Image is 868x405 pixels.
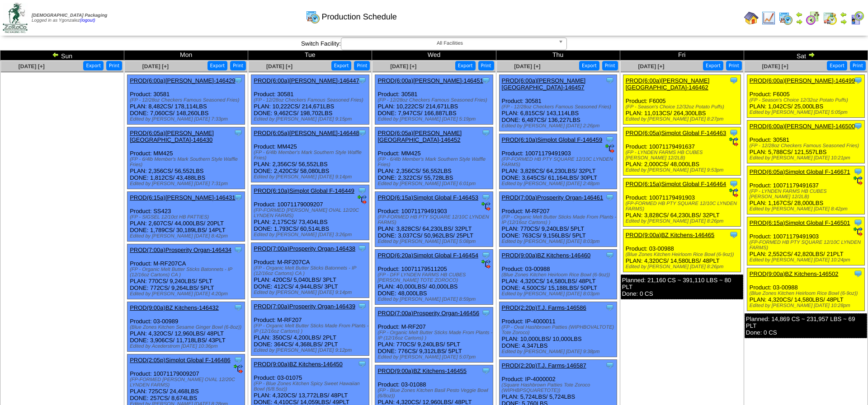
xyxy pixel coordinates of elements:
[478,61,494,70] button: Print
[234,364,243,373] img: ediSmall.gif
[638,63,664,70] a: [DATE] [+]
[358,195,367,204] img: ediSmall.gif
[626,252,741,257] div: (Blue Zones Kitchen Heirloom Rice Bowl (6-9oz))
[750,123,855,130] a: PROD(6:00a)[PERSON_NAME]-146500
[626,232,715,238] a: PROD(9:00a)BZ Kitchens-146465
[375,192,493,247] div: Product: 10071179491903 PLAN: 3,828CS / 64,230LBS / 32PLT DONE: 3,037CS / 50,962LBS / 25PLT
[234,193,243,202] img: Tooltip
[729,137,738,146] img: ediSmall.gif
[254,381,368,392] div: (FP - Blue Zones Kitchen Spicy Sweet Hawaiian Bowl (6/8.5oz))
[358,302,367,311] img: Tooltip
[502,104,617,110] div: (FP - 12/28oz Checkers Famous Seasoned Fries)
[827,61,847,70] button: Export
[52,51,59,58] img: arrowleft.gif
[726,61,742,70] button: Print
[750,155,864,161] div: Edited by [PERSON_NAME] [DATE] 10:21pm
[377,77,483,84] a: PROD(6:00a)[PERSON_NAME]-146451
[130,233,245,239] div: Edited by [PERSON_NAME] [DATE] 8:42pm
[481,193,491,202] img: Tooltip
[130,357,231,363] a: PROD(2:05p)Simplot Global F-146486
[502,157,617,168] div: (FP-FORMED HB PTY SQUARE 12/10C LYNDEN FARMS)
[744,11,759,25] img: home.gif
[130,116,245,122] div: Edited by [PERSON_NAME] [DATE] 7:33pm
[499,134,617,189] div: Product: 10071179491903 PLAN: 3,828CS / 64,230LBS / 32PLT DONE: 3,645CS / 61,164LBS / 30PLT
[106,61,122,70] button: Print
[750,189,864,200] div: (FP - LYNDEN FARMS HB CUBES [PERSON_NAME] 12/2LB)
[248,51,372,61] td: Tue
[130,77,235,84] a: PROD(6:00a)[PERSON_NAME]-146429
[3,3,28,33] img: zoroco-logo-small.webp
[605,135,614,144] img: Tooltip
[605,76,614,85] img: Tooltip
[254,98,368,103] div: (FP - 12/28oz Checkers Famous Seasoned Fries)
[377,130,462,143] a: PROD(6:05a)[PERSON_NAME][GEOGRAPHIC_DATA]-146452
[850,61,866,70] button: Print
[358,359,367,368] img: Tooltip
[254,290,368,295] div: Edited by [PERSON_NAME] [DATE] 9:14pm
[354,61,370,70] button: Print
[750,219,850,226] a: PROD(6:15a)Simplot Global F-146501
[626,201,741,212] div: (FP-FORMED HB PTY SQUARE 12/10C LYNDEN FARMS)
[130,344,245,349] div: Edited by Acederstrom [DATE] 10:36pm
[130,98,245,103] div: (FP - 12/28oz Checkers Famous Seasoned Fries)
[481,76,491,85] img: Tooltip
[254,323,368,334] div: (FP - Organic Melt Butter Sticks Made From Plants - IP (12/16oz Cartons) )
[130,247,231,253] a: PROD(7:00a)Prosperity Organ-146434
[358,186,367,195] img: Tooltip
[750,303,864,308] div: Edited by [PERSON_NAME] [DATE] 10:28pm
[840,11,847,18] img: arrowleft.gif
[254,77,359,84] a: PROD(6:00a)[PERSON_NAME]-146447
[390,63,416,70] span: [DATE] [+]
[230,61,246,70] button: Print
[345,38,555,49] span: All Facilities
[750,270,839,277] a: PROD(9:00a)BZ Kitchens-146502
[254,245,355,252] a: PROD(7:00a)Prosperity Organ-146438
[745,313,867,338] div: Planned: 14,869 CS ~ 231,957 LBS ~ 69 PLT Done: 0 CS
[750,98,864,103] div: (FP - Season's Choice 12/32oz Potato Puffs)
[626,181,726,187] a: PROD(6:15a)Simplot Global F-146464
[481,308,491,317] img: Tooltip
[481,128,491,137] img: Tooltip
[502,325,617,335] div: (FP - Oval Hashbrown Patties (WIPHBOVALTOTE) Tote Zoroco)
[626,150,741,161] div: (FP - LYNDEN FARMS HB CUBES [PERSON_NAME] 12/2LB)
[80,18,95,23] a: (logout)
[377,297,492,302] div: Edited by [PERSON_NAME] [DATE] 8:59pm
[130,214,245,220] div: (FP - SIGSEL 12/10ct HB PATTIES)
[761,11,776,25] img: line_graph.gif
[377,214,492,225] div: (FP-FORMED HB PTY SQUARE 12/10C LYNDEN FARMS)
[502,123,617,129] div: Edited by [PERSON_NAME] [DATE] 2:26pm
[377,157,492,168] div: (FP - 6/4lb Member's Mark Southern Style Waffle Fries)
[626,116,741,122] div: Edited by [PERSON_NAME] [DATE] 8:27pm
[254,348,368,353] div: Edited by [PERSON_NAME] [DATE] 9:12pm
[496,51,620,61] td: Thu
[502,77,586,91] a: PROD(6:00a)[PERSON_NAME][GEOGRAPHIC_DATA]-146457
[130,157,245,168] div: (FP - 6/4lb Member's Mark Southern Style Waffle Fries)
[481,202,491,211] img: ediSmall.gif
[854,227,863,236] img: ediSmall.gif
[254,232,368,237] div: Edited by [PERSON_NAME] [DATE] 3:26pm
[375,75,493,125] div: Product: 30581 PLAN: 10,222CS / 214,671LBS DONE: 7,947CS / 166,887LBS
[729,188,738,197] img: ediSmall.gif
[579,61,599,70] button: Export
[750,291,864,296] div: (Blue Zones Kitchen Heirloom Rice Bowl (6-9oz))
[750,77,855,84] a: PROD(6:00a)[PERSON_NAME]-146499
[481,251,491,260] img: Tooltip
[499,302,617,357] div: Product: IP-4000011 PLAN: 10,000LBS / 10,000LBS DONE: 4,347LBS
[234,355,243,364] img: Tooltip
[499,192,617,247] div: Product: M-RF207 PLAN: 770CS / 9,240LBS / 5PLT DONE: 763CS / 9,156LBS / 5PLT
[358,76,367,85] img: Tooltip
[744,51,868,61] td: Sat
[502,252,591,259] a: PROD(9:00a)BZ Kitchens-146460
[747,75,864,118] div: Product: F6005 PLAN: 1,042CS / 25,000LBS
[623,229,741,272] div: Product: 03-00988 PLAN: 4,320CS / 14,580LBS / 48PLT
[124,51,248,61] td: Mon
[502,304,586,311] a: PROD(2:20p)T.J. Farms-146586
[254,187,354,194] a: PROD(6:10a)Simplot Global F-146449
[750,206,864,212] div: Edited by [PERSON_NAME] [DATE] 8:42pm
[502,382,617,393] div: (Square Hashbrown Patties Tote Zoroco (WIPHBPSQUARETOTE))
[499,75,617,131] div: Product: 30581 PLAN: 6,815CS / 143,114LBS DONE: 6,487CS / 136,227LBS
[806,11,820,25] img: calendarblend.gif
[331,61,352,70] button: Export
[823,11,837,25] img: calendarinout.gif
[251,301,369,356] div: Product: M-RF207 PLAN: 350CS / 4,200LBS / 2PLT DONE: 364CS / 4,368LBS / 2PLT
